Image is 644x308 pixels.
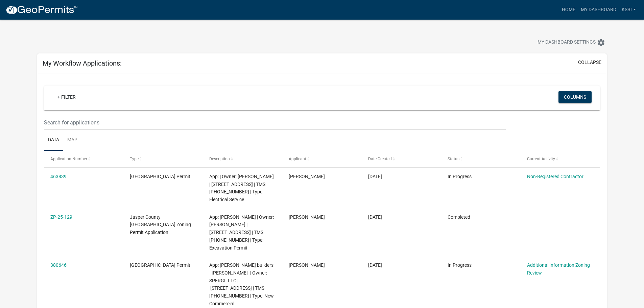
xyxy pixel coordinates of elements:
[44,129,63,151] a: Data
[597,39,605,47] i: settings
[448,157,459,161] span: Status
[209,174,274,202] span: App: | Owner: Ken Tosky | 342 MARISTINE LN | TMS 081-00-04-068 | Type: Electrical Service
[209,157,230,161] span: Description
[44,116,505,129] input: Search for applications
[578,3,619,16] a: My Dashboard
[52,91,81,103] a: + Filter
[362,151,441,167] datatable-header-cell: Date Created
[209,214,274,251] span: App: TOSKY KENNETH S | Owner: TOSKY KENNETH S | 13501 GRAYS HWY | TMS 058-00-02-018 | Type: Excav...
[368,262,382,268] span: 02/25/2025
[368,174,382,179] span: 08/14/2025
[123,151,203,167] datatable-header-cell: Type
[43,59,122,67] h5: My Workflow Applications:
[130,262,190,268] span: Jasper County Building Permit
[538,39,596,47] span: My Dashboard Settings
[527,262,590,276] a: Additional Information Zoning Review
[527,174,583,179] a: Non-Registered Contractor
[289,214,325,220] span: Kimberly Rogers
[532,36,611,49] button: My Dashboard Settingssettings
[282,151,362,167] datatable-header-cell: Applicant
[50,262,67,268] a: 380646
[130,174,190,179] span: Jasper County Building Permit
[50,157,87,161] span: Application Number
[448,214,470,220] span: Completed
[203,151,282,167] datatable-header-cell: Description
[50,214,72,220] a: ZP-25-129
[578,59,601,66] button: collapse
[368,214,382,220] span: 03/04/2025
[130,214,191,235] span: Jasper County SC Zoning Permit Application
[619,3,639,16] a: KSBI
[289,174,325,179] span: Kimberly Rogers
[44,151,123,167] datatable-header-cell: Application Number
[368,157,392,161] span: Date Created
[289,157,306,161] span: Applicant
[448,262,472,268] span: In Progress
[441,151,520,167] datatable-header-cell: Status
[448,174,472,179] span: In Progress
[130,157,139,161] span: Type
[520,151,600,167] datatable-header-cell: Current Activity
[50,174,67,179] a: 463839
[209,262,274,306] span: App: kenneth scott builders - Kimberly Rogers- | Owner: SPERGL LLC | 670 Argent Blvd | TMS 067-01...
[527,157,555,161] span: Current Activity
[558,91,592,103] button: Columns
[559,3,578,16] a: Home
[63,129,81,151] a: Map
[289,262,325,268] span: Kimberly Rogers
